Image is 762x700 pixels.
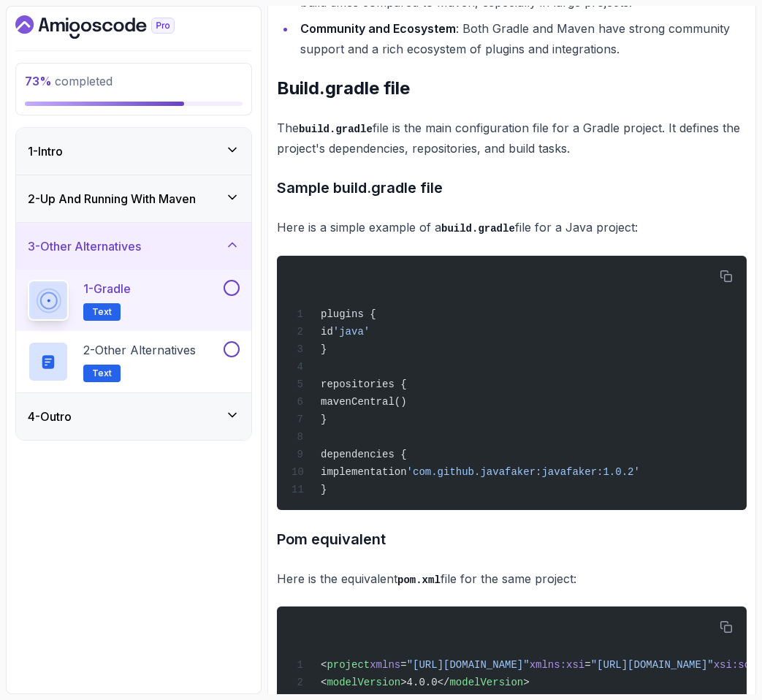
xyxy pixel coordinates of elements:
[321,659,327,671] span: <
[16,223,251,270] button: 3-Other Alternatives
[277,176,747,199] h3: Sample build.gradle file
[28,341,240,382] button: 2-Other AlternativesText
[321,484,327,495] span: }
[28,237,141,255] h3: 3 - Other Alternatives
[83,280,131,297] p: 1 - Gradle
[327,677,400,688] span: modelVersion
[299,123,373,135] code: build.gradle
[25,74,113,88] span: completed
[327,659,370,671] span: project
[591,659,714,671] span: "[URL][DOMAIN_NAME]"
[370,659,400,671] span: xmlns
[92,306,112,318] span: Text
[277,528,747,551] h3: Pom equivalent
[277,118,747,159] p: The file is the main configuration file for a Gradle project. It defines the project's dependenci...
[530,659,585,671] span: xmlns:xsi
[321,449,407,460] span: dependencies {
[321,308,376,320] span: plugins {
[397,574,441,586] code: pom.xml
[15,15,208,39] a: Dashboard
[321,326,333,338] span: id
[400,677,449,688] span: >4.0.0</
[16,128,251,175] button: 1-Intro
[16,393,251,440] button: 4-Outro
[83,341,196,359] p: 2 - Other Alternatives
[28,408,72,425] h3: 4 - Outro
[333,326,370,338] span: 'java'
[321,378,407,390] span: repositories {
[321,677,327,688] span: <
[321,466,407,478] span: implementation
[441,223,515,235] code: build.gradle
[321,343,327,355] span: }
[277,217,747,238] p: Here is a simple example of a file for a Java project:
[28,190,196,208] h3: 2 - Up And Running With Maven
[277,568,747,590] p: Here is the equivalent file for the same project:
[277,77,747,100] h2: Build.gradle file
[28,280,240,321] button: 1-GradleText
[407,659,530,671] span: "[URL][DOMAIN_NAME]"
[296,18,747,59] li: : Both Gradle and Maven have strong community support and a rich ecosystem of plugins and integra...
[25,74,52,88] span: 73 %
[449,677,523,688] span: modelVersion
[321,396,407,408] span: mavenCentral()
[16,175,251,222] button: 2-Up And Running With Maven
[584,659,590,671] span: =
[523,677,529,688] span: >
[400,659,406,671] span: =
[92,368,112,379] span: Text
[407,466,640,478] span: 'com.github.javafaker:javafaker:1.0.2'
[28,142,63,160] h3: 1 - Intro
[321,414,327,425] span: }
[300,21,456,36] strong: Community and Ecosystem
